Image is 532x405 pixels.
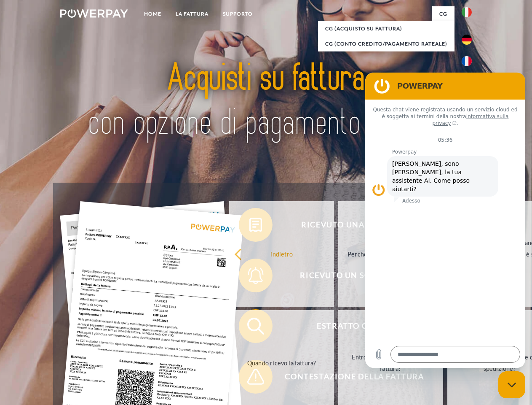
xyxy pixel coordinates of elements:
a: CG (Conto Credito/Pagamento rateale) [318,36,454,51]
a: Supporto [216,6,260,22]
iframe: Pulsante per aprire la finestra di messaggistica, conversazione in corso [498,371,525,398]
a: Home [137,6,168,22]
img: title-powerpay_it.svg [80,40,452,162]
div: Quando ricevo la fattura? [234,357,329,368]
img: it [462,7,472,17]
div: Perché ho ricevuto una fattura? [343,248,438,259]
a: LA FATTURA [168,6,216,22]
img: fr [462,56,472,66]
div: Entro quando devo pagare la fattura? [343,351,438,374]
a: CG (Acquisto su fattura) [318,21,454,36]
img: de [462,35,472,45]
div: indietro [234,248,329,259]
img: logo-powerpay-white.svg [60,9,128,18]
a: CG [432,6,454,22]
iframe: Finestra di messaggistica [365,73,525,368]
